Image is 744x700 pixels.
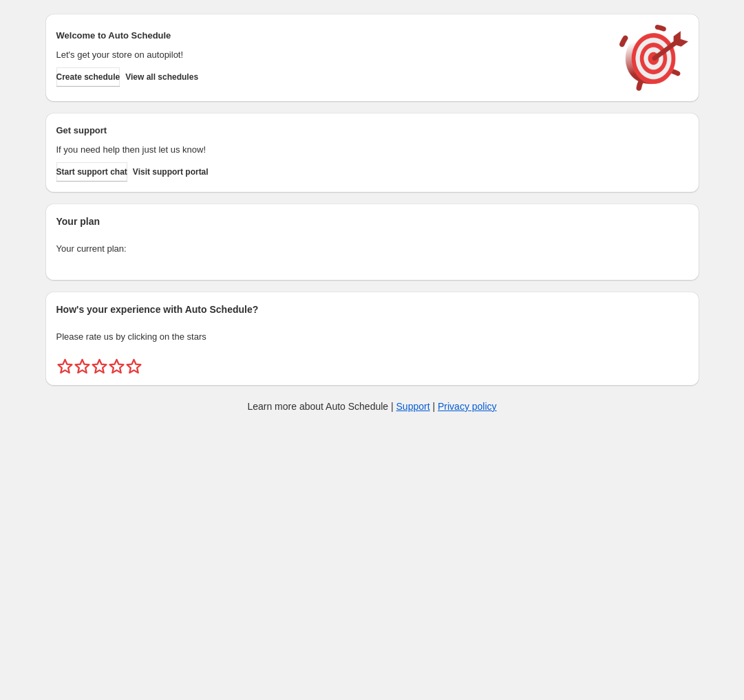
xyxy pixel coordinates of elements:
[125,67,198,87] button: View all schedules
[56,143,606,157] p: If you need help then just let us know!
[56,303,688,316] h2: How's your experience with Auto Schedule?
[56,67,120,87] button: Create schedule
[56,242,688,256] p: Your current plan:
[133,166,209,177] span: Visit support portal
[56,166,127,177] span: Start support chat
[56,330,688,344] p: Please rate us by clicking on the stars
[438,401,497,412] a: Privacy policy
[396,401,430,412] a: Support
[133,162,209,182] a: Visit support portal
[56,72,120,83] span: Create schedule
[56,215,688,228] h2: Your plan
[125,72,198,83] span: View all schedules
[247,400,496,413] p: Learn more about Auto Schedule | |
[56,29,606,43] h2: Welcome to Auto Schedule
[56,124,606,138] h2: Get support
[56,162,127,182] a: Start support chat
[56,48,606,62] p: Let's get your store on autopilot!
